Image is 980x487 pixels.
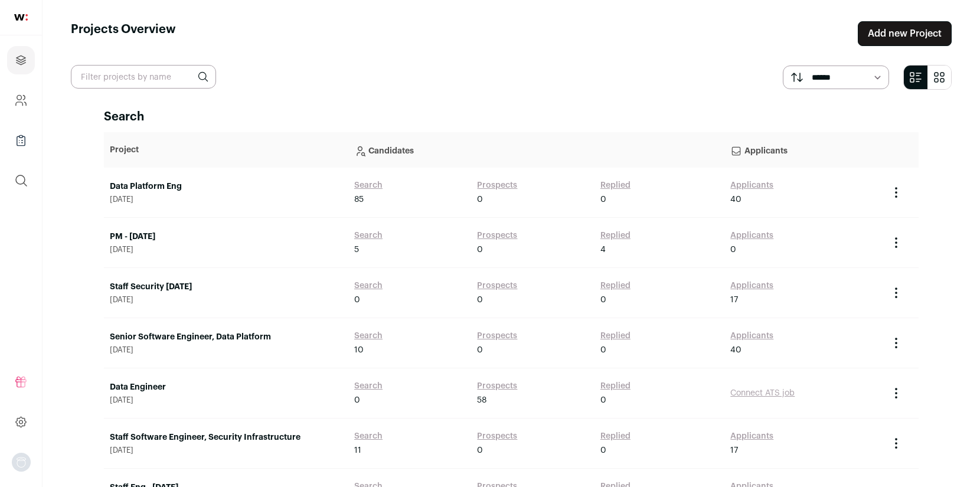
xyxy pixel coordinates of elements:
[600,330,631,342] a: Replied
[730,344,741,356] span: 40
[600,344,606,356] span: 0
[477,294,483,306] span: 0
[354,194,364,205] span: 85
[730,444,738,456] span: 17
[354,380,383,392] a: Search
[889,386,903,400] button: Project Actions
[730,430,773,442] a: Applicants
[477,380,517,392] a: Prospects
[110,245,342,254] span: [DATE]
[600,244,606,256] span: 4
[600,394,606,406] span: 0
[889,436,903,450] button: Project Actions
[730,330,773,342] a: Applicants
[889,236,903,250] button: Project Actions
[110,195,342,204] span: [DATE]
[354,330,383,342] a: Search
[730,389,795,397] a: Connect ATS job
[858,21,952,46] a: Add new Project
[354,444,361,456] span: 11
[730,244,736,256] span: 0
[12,453,31,472] button: Open dropdown
[7,46,35,74] a: Projects
[110,432,342,443] a: Staff Software Engineer, Security Infrastructure
[600,194,606,205] span: 0
[354,230,383,241] a: Search
[7,126,35,155] a: Company Lists
[730,280,773,292] a: Applicants
[889,185,903,200] button: Project Actions
[730,230,773,241] a: Applicants
[14,14,28,21] img: wellfound-shorthand-0d5821cbd27db2630d0214b213865d53afaa358527fdda9d0ea32b1df1b89c2c.svg
[110,295,342,305] span: [DATE]
[104,109,919,125] h2: Search
[110,345,342,355] span: [DATE]
[730,138,877,162] p: Applicants
[354,394,360,406] span: 0
[600,430,631,442] a: Replied
[354,138,718,162] p: Candidates
[730,194,741,205] span: 40
[110,331,342,343] a: Senior Software Engineer, Data Platform
[730,179,773,191] a: Applicants
[354,244,359,256] span: 5
[477,244,483,256] span: 0
[477,344,483,356] span: 0
[477,179,517,191] a: Prospects
[477,430,517,442] a: Prospects
[71,65,216,89] input: Filter projects by name
[600,294,606,306] span: 0
[110,281,342,293] a: Staff Security [DATE]
[354,294,360,306] span: 0
[600,444,606,456] span: 0
[477,330,517,342] a: Prospects
[477,444,483,456] span: 0
[477,194,483,205] span: 0
[110,396,342,405] span: [DATE]
[354,179,383,191] a: Search
[354,280,383,292] a: Search
[354,344,364,356] span: 10
[600,230,631,241] a: Replied
[110,446,342,455] span: [DATE]
[889,286,903,300] button: Project Actions
[110,181,342,192] a: Data Platform Eng
[477,394,486,406] span: 58
[110,144,342,156] p: Project
[477,280,517,292] a: Prospects
[7,86,35,115] a: Company and ATS Settings
[12,453,31,472] img: nopic.png
[600,280,631,292] a: Replied
[600,179,631,191] a: Replied
[71,21,176,46] h1: Projects Overview
[600,380,631,392] a: Replied
[477,230,517,241] a: Prospects
[730,294,738,306] span: 17
[110,381,342,393] a: Data Engineer
[889,336,903,350] button: Project Actions
[354,430,383,442] a: Search
[110,231,342,243] a: PM - [DATE]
